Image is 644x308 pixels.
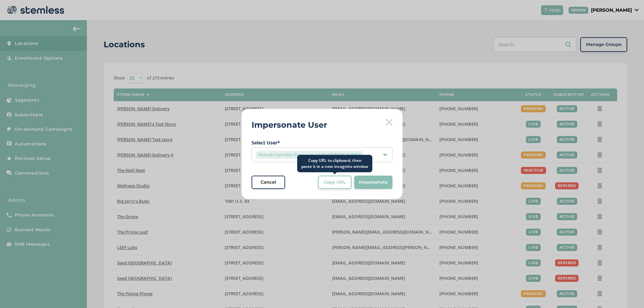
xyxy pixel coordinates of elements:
h2: Impersonate User [252,119,327,131]
button: Copy URL [318,176,352,189]
label: Select User [252,139,392,146]
button: Cancel [252,176,285,189]
iframe: Chat Widget [610,276,644,308]
span: Copy URL [324,179,346,186]
span: Cancel [261,179,276,186]
span: Altitude Cannabis Dispensary 1100 ([PERSON_NAME]) [255,151,364,159]
button: Impersonate [354,176,392,189]
span: Impersonate [359,179,388,186]
div: Copy URL to clipboard, then paste it in a new incognito window [297,155,372,172]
